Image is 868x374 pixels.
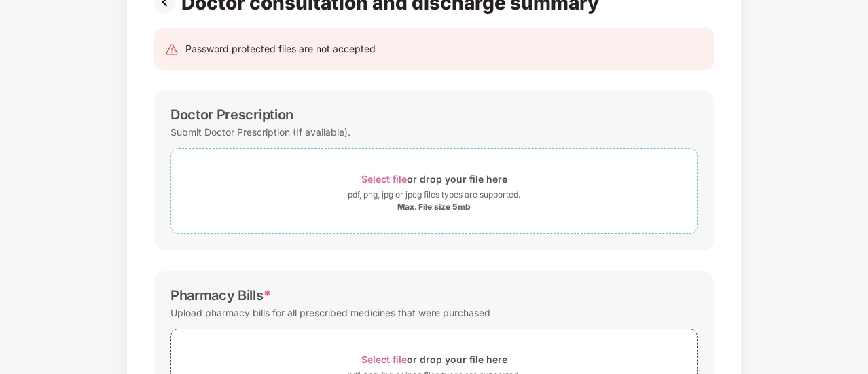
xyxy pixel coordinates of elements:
[170,303,490,322] div: Upload pharmacy bills for all prescribed medicines that were purchased
[170,123,350,141] div: Submit Doctor Prescription (If available).
[397,202,471,212] div: Max. File size 5mb
[171,159,697,223] span: Select fileor drop your file herepdf, png, jpg or jpeg files types are supported.Max. File size 5mb
[348,188,520,202] div: pdf, png, jpg or jpeg files types are supported.
[361,173,407,185] span: Select file
[185,41,376,56] div: Password protected files are not accepted
[361,354,407,365] span: Select file
[361,350,507,369] div: or drop your file here
[361,170,507,188] div: or drop your file here
[170,287,270,303] div: Pharmacy Bills
[165,43,179,56] img: svg+xml;base64,PHN2ZyB4bWxucz0iaHR0cDovL3d3dy53My5vcmcvMjAwMC9zdmciIHdpZHRoPSIyNCIgaGVpZ2h0PSIyNC...
[170,107,293,123] div: Doctor Prescription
